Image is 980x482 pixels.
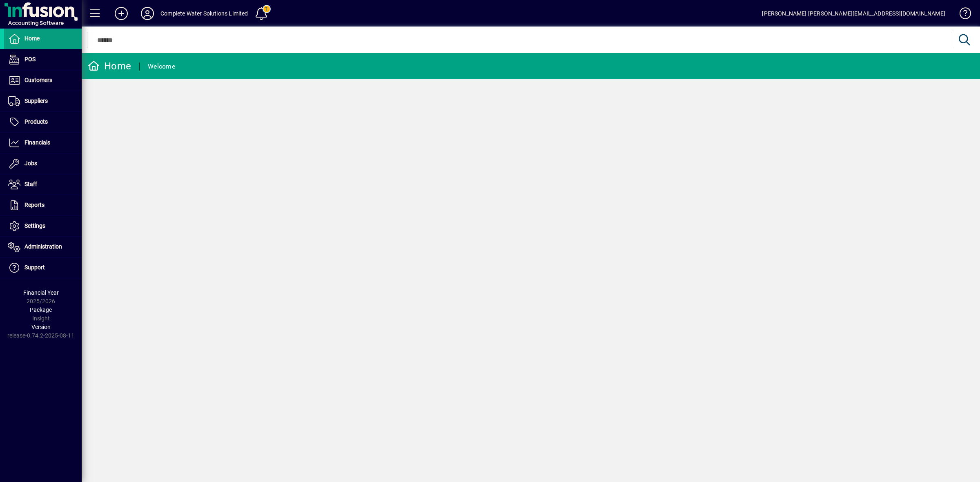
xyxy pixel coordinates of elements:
[31,324,51,330] span: Version
[24,35,40,42] span: Home
[4,112,82,132] a: Products
[24,56,36,62] span: POS
[30,307,52,313] span: Package
[4,174,82,195] a: Staff
[24,181,37,187] span: Staff
[4,70,82,91] a: Customers
[24,202,45,208] span: Reports
[24,264,45,271] span: Support
[24,139,50,146] span: Financials
[134,6,160,21] button: Profile
[24,160,37,167] span: Jobs
[4,237,82,257] a: Administration
[24,222,45,229] span: Settings
[4,91,82,111] a: Suppliers
[4,133,82,153] a: Financials
[24,118,48,125] span: Products
[4,153,82,174] a: Jobs
[160,7,248,20] div: Complete Water Solutions Limited
[953,2,970,28] a: Knowledge Base
[24,243,62,250] span: Administration
[88,60,131,73] div: Home
[762,7,945,20] div: [PERSON_NAME] [PERSON_NAME][EMAIL_ADDRESS][DOMAIN_NAME]
[4,258,82,278] a: Support
[4,216,82,236] a: Settings
[148,60,175,73] div: Welcome
[4,195,82,215] a: Reports
[23,289,59,296] span: Financial Year
[24,77,52,83] span: Customers
[108,6,134,21] button: Add
[24,98,48,104] span: Suppliers
[4,49,82,70] a: POS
